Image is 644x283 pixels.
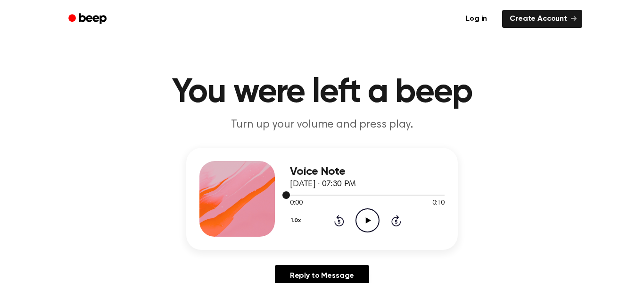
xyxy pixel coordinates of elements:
span: [DATE] · 07:30 PM [290,180,356,189]
h1: You were left a beep [81,76,563,110]
span: 0:10 [432,198,445,208]
a: Log in [456,8,496,30]
a: Beep [62,10,115,28]
button: 1.0x [290,213,304,229]
p: Turn up your volume and press play. [141,117,503,133]
span: 0:00 [290,198,302,208]
a: Create Account [502,10,582,28]
h3: Voice Note [290,165,445,178]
